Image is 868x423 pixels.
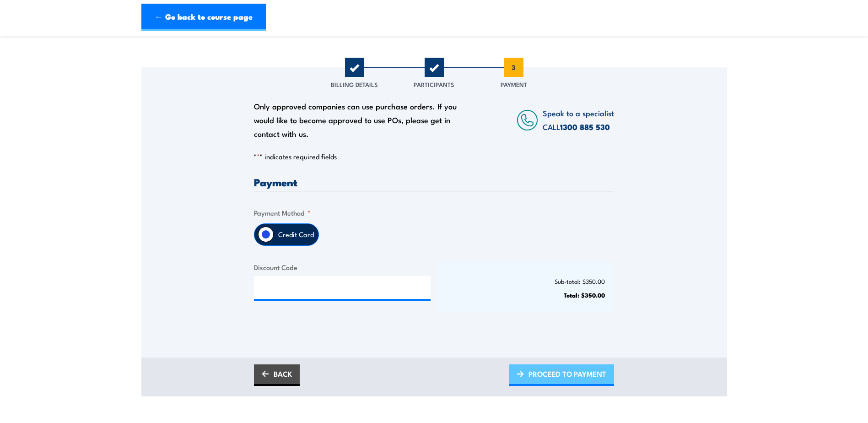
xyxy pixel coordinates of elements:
a: BACK [254,364,300,386]
h3: Payment [254,177,614,187]
a: PROCEED TO PAYMENT [509,364,614,386]
label: Credit Card [274,224,318,245]
span: Payment [501,80,527,89]
span: Participants [414,80,454,89]
div: Only approved companies can use purchase orders. If you would like to become approved to use POs,... [254,99,462,141]
span: 3 [504,58,523,77]
a: 1300 885 530 [560,121,610,133]
p: Sub-total: $350.00 [447,278,605,285]
a: ← Go back to course page [141,4,266,31]
legend: Payment Method [254,207,311,218]
span: Speak to a specialist CALL [543,107,614,132]
strong: Total: $350.00 [564,290,605,299]
span: PROCEED TO PAYMENT [528,362,606,386]
p: " " indicates required fields [254,152,614,161]
span: 1 [345,58,364,77]
label: Discount Code [254,262,431,272]
span: Billing Details [331,80,378,89]
span: 2 [425,58,444,77]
